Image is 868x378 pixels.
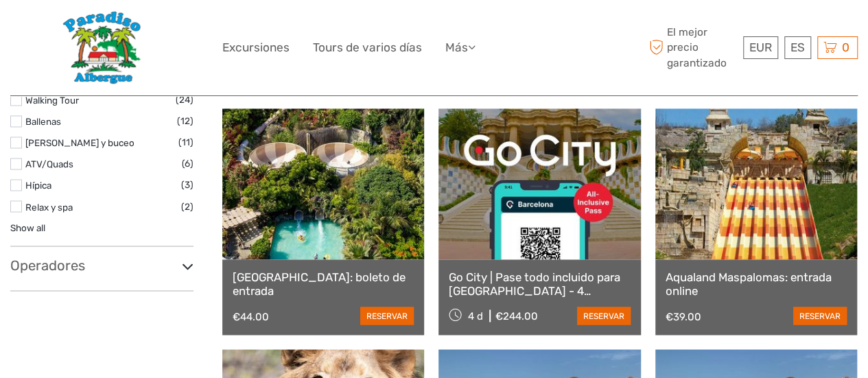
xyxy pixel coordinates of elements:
a: Más [445,38,476,58]
a: reservar [360,307,414,324]
a: Tours de varios días [313,38,422,58]
a: [PERSON_NAME] y buceo [25,137,134,148]
span: 4 d [468,309,483,322]
a: Show all [10,222,45,233]
div: €44.00 [233,310,269,322]
a: Go City | Pase todo incluido para [GEOGRAPHIC_DATA] - 4 [PERSON_NAME] [449,270,630,298]
span: (12) [177,113,193,129]
span: EUR [749,40,772,54]
a: Excursiones [222,38,290,58]
span: (6) [182,156,193,172]
div: €244.00 [495,309,538,322]
a: ATV/Quads [25,158,73,169]
span: (3) [181,177,193,193]
span: 0 [840,40,852,54]
a: reservar [793,307,847,324]
a: Walking Tour [25,95,79,106]
div: €39.00 [666,310,701,322]
span: (2) [181,198,193,214]
a: Aqualand Maspalomas: entrada online [666,270,847,298]
img: Albergue Paradiso - Tours y Actividades [62,10,142,85]
div: ES [784,36,811,59]
span: (24) [176,92,193,108]
span: El mejor precio garantizado [646,25,740,71]
a: Hípica [25,180,51,191]
h3: Operadores [10,257,193,273]
span: (11) [178,134,193,150]
a: Relax y spa [25,201,73,212]
a: reservar [577,307,631,324]
a: [GEOGRAPHIC_DATA]: boleto de entrada [233,270,414,298]
a: Ballenas [25,116,61,127]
